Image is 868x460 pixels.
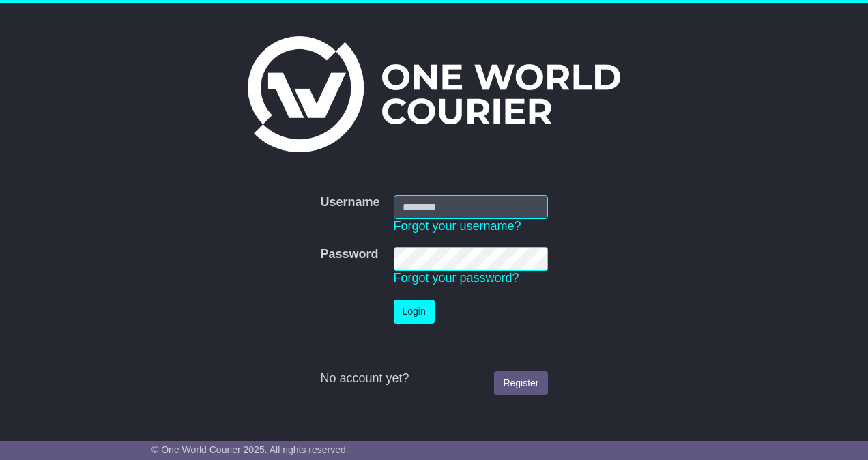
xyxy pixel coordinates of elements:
[320,247,378,262] label: Password
[394,300,435,324] button: Login
[151,444,349,455] span: © One World Courier 2025. All rights reserved.
[320,195,379,210] label: Username
[394,271,519,285] a: Forgot your password?
[320,371,547,386] div: No account yet?
[248,36,620,152] img: One World
[394,219,521,233] a: Forgot your username?
[494,371,547,395] a: Register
